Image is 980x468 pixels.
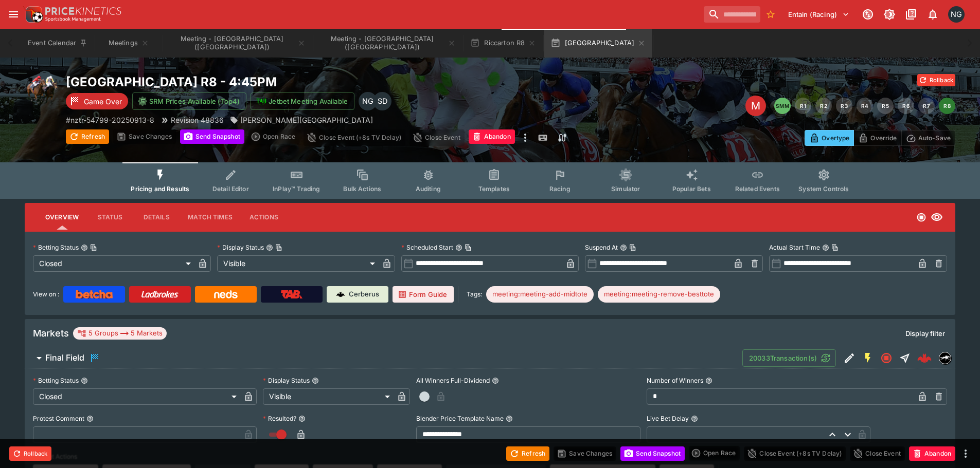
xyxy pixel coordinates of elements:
[959,447,972,460] button: more
[133,205,180,230] button: Details
[298,415,306,422] button: Resulted?
[774,98,791,114] button: SMM
[689,446,740,460] div: split button
[478,185,510,193] span: Templates
[217,255,379,272] div: Visible
[66,115,154,125] p: Copy To Clipboard
[359,92,377,110] div: Nick Goss
[349,289,379,299] p: Cerberus
[918,133,951,143] p: Auto-Save
[647,376,703,385] p: Number of Winners
[81,377,88,384] button: Betting Status
[180,205,241,230] button: Match Times
[704,6,760,23] input: search
[939,352,951,364] div: nztr
[877,98,894,114] button: R5
[373,92,391,110] div: Stuart Dibb
[901,130,955,146] button: Auto-Save
[917,351,932,365] img: logo-cerberus--red.svg
[33,286,59,303] label: View on :
[859,5,877,24] button: Connected to PK
[840,349,859,367] button: Edit Detail
[275,244,282,251] button: Copy To Clipboard
[401,243,453,252] p: Scheduled Start
[33,255,194,272] div: Closed
[620,446,685,461] button: Send Snapshot
[336,290,345,298] img: Cerberus
[939,98,955,114] button: R8
[506,415,513,422] button: Blender Price Template Name
[90,244,97,251] button: Copy To Clipboard
[705,377,712,384] button: Number of Winners
[263,388,394,405] div: Visible
[931,211,943,223] svg: Visible
[859,349,877,367] button: SGM Enabled
[945,3,968,26] button: Nick Goss
[455,244,462,251] button: Scheduled StartCopy To Clipboard
[795,98,811,114] button: R1
[164,29,312,58] button: Meeting - New Plymouth Raceway (NZ)
[33,414,84,423] p: Protest Comment
[917,74,955,86] button: Rollback
[37,205,87,230] button: Overview
[598,286,720,303] div: Betting Target: cerberus
[263,414,296,423] p: Resulted?
[916,212,926,222] svg: Closed
[327,286,388,303] a: Cerberus
[45,352,84,363] h6: Final Field
[416,185,441,193] span: Auditing
[899,325,951,342] button: Display filter
[469,131,515,141] span: Mark an event as closed and abandoned.
[343,185,381,193] span: Bulk Actions
[180,129,244,144] button: Send Snapshot
[909,447,955,458] span: Mark an event as closed and abandoned.
[742,349,836,367] button: 20033Transaction(s)
[948,6,965,23] div: Nick Goss
[805,130,955,146] div: Start From
[86,415,94,422] button: Protest Comment
[214,290,237,298] img: Neds
[467,286,482,303] label: Tags:
[822,133,849,143] p: Overtype
[22,29,94,58] button: Event Calendar
[880,5,899,24] button: Toggle light/dark mode
[141,290,179,298] img: Ladbrokes
[492,377,499,384] button: All Winners Full-Dividend
[691,415,698,422] button: Live Bet Delay
[9,446,51,461] button: Rollback
[762,6,779,23] button: No Bookmarks
[909,446,955,461] button: Abandon
[33,376,79,385] p: Betting Status
[647,414,689,423] p: Live Bet Delay
[45,17,101,22] img: Sportsbook Management
[132,92,246,110] button: SRM Prices Available (Top4)
[23,4,43,25] img: PriceKinetics Logo
[45,7,121,15] img: PriceKinetics
[745,96,766,116] div: Edit Meeting
[469,129,515,144] button: Abandon
[769,243,820,252] p: Actual Start Time
[76,290,113,298] img: Betcha
[416,414,504,423] p: Blender Price Template Name
[611,185,640,193] span: Simulator
[822,244,829,251] button: Actual Start TimeCopy To Clipboard
[240,115,373,125] p: [PERSON_NAME][GEOGRAPHIC_DATA]
[66,129,109,144] button: Refresh
[923,5,942,24] button: Notifications
[393,286,454,303] a: Form Guide
[782,6,856,23] button: Select Tenant
[774,98,955,114] nav: pagination navigation
[815,98,832,114] button: R2
[798,185,849,193] span: System Controls
[230,115,373,125] div: SEATON PARK
[131,185,189,193] span: Pricing and Results
[465,244,472,251] button: Copy To Clipboard
[836,98,852,114] button: R3
[506,446,549,461] button: Refresh
[629,244,636,251] button: Copy To Clipboard
[805,130,854,146] button: Overtype
[870,133,897,143] p: Override
[4,5,23,24] button: open drawer
[314,29,462,58] button: Meeting - Riccarton (NZ)
[896,349,914,367] button: Straight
